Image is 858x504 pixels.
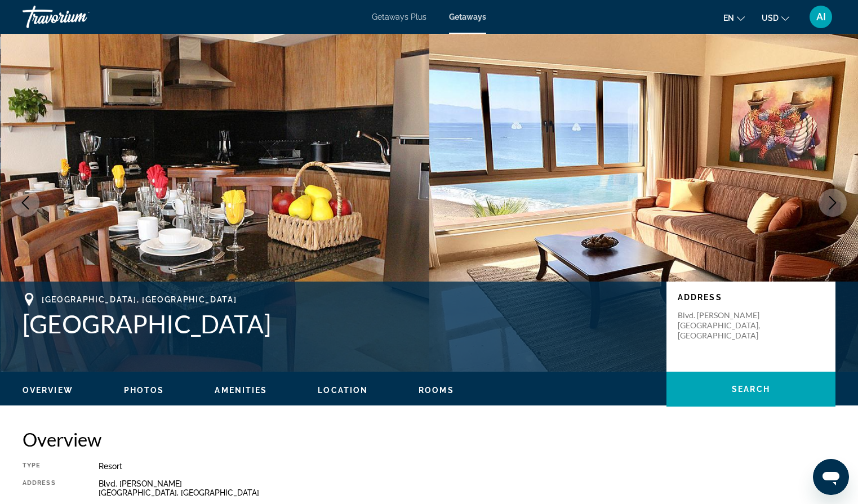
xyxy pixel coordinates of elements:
button: Location [318,385,368,395]
button: Change currency [762,10,789,26]
a: Getaways [449,12,486,21]
button: Change language [723,10,745,26]
a: Travorium [23,2,135,32]
span: Rooms [419,386,454,395]
div: Type [23,462,70,471]
span: Search [732,385,770,394]
p: Address [678,293,824,302]
span: AI [816,11,826,23]
button: Amenities [215,385,267,395]
span: Overview [23,386,73,395]
button: Rooms [419,385,454,395]
span: [GEOGRAPHIC_DATA], [GEOGRAPHIC_DATA] [42,295,237,304]
div: Address [23,479,70,497]
span: Amenities [215,386,267,395]
h1: [GEOGRAPHIC_DATA] [23,309,655,338]
button: Photos [124,385,165,395]
iframe: Button to launch messaging window [813,459,849,495]
button: Search [666,372,835,407]
h2: Overview [23,428,835,451]
span: en [723,14,734,23]
button: Overview [23,385,73,395]
button: User Menu [806,5,835,29]
button: Previous image [11,189,39,217]
p: Blvd. [PERSON_NAME] [GEOGRAPHIC_DATA], [GEOGRAPHIC_DATA] [678,310,768,341]
span: USD [762,14,779,23]
span: Photos [124,386,165,395]
button: Next image [819,189,847,217]
div: Blvd. [PERSON_NAME] [GEOGRAPHIC_DATA], [GEOGRAPHIC_DATA] [99,479,835,497]
span: Location [318,386,368,395]
a: Getaways Plus [372,12,426,21]
div: Resort [99,462,835,471]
